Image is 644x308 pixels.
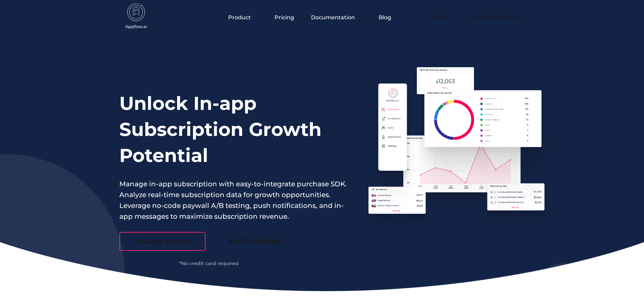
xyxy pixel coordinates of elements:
[119,179,347,222] p: Manage in-app subscription with easy-to-integrate purchase SDK. Analyze real-time subscription da...
[119,261,299,266] div: *No credit card required
[119,3,153,30] img: appflow.ai-logo
[212,232,299,251] a: START FOR FREE
[119,232,206,251] a: Schedule A Demo
[311,14,355,21] span: Documentation
[275,14,294,21] a: Pricing
[228,14,251,21] span: Product
[422,10,457,25] a: Login
[468,10,525,25] a: Start Free Trial
[228,14,258,21] button: Product
[311,14,362,21] button: Documentation
[379,14,391,21] a: Blog
[119,90,347,168] h1: Unlock In-app Subscription Growth Potential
